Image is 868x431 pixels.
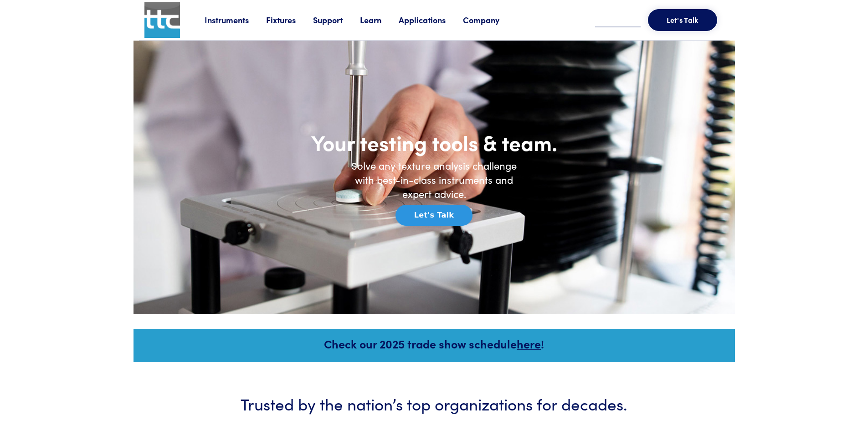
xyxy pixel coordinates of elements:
a: Applications [399,14,463,26]
a: Learn [360,14,399,26]
a: Company [463,14,517,26]
a: Instruments [205,14,266,26]
a: Fixtures [266,14,313,26]
a: Support [313,14,360,26]
a: here [517,336,541,352]
h3: Trusted by the nation’s top organizations for decades. [161,392,708,415]
h6: Solve any texture analysis challenge with best-in-class instruments and expert advice. [343,159,525,201]
h5: Check our 2025 trade show schedule ! [146,336,723,352]
h1: Your testing tools & team. [252,129,616,156]
img: ttc_logo_1x1_v1.0.png [144,2,180,38]
button: Let's Talk [395,205,473,226]
button: Let's Talk [648,9,717,31]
